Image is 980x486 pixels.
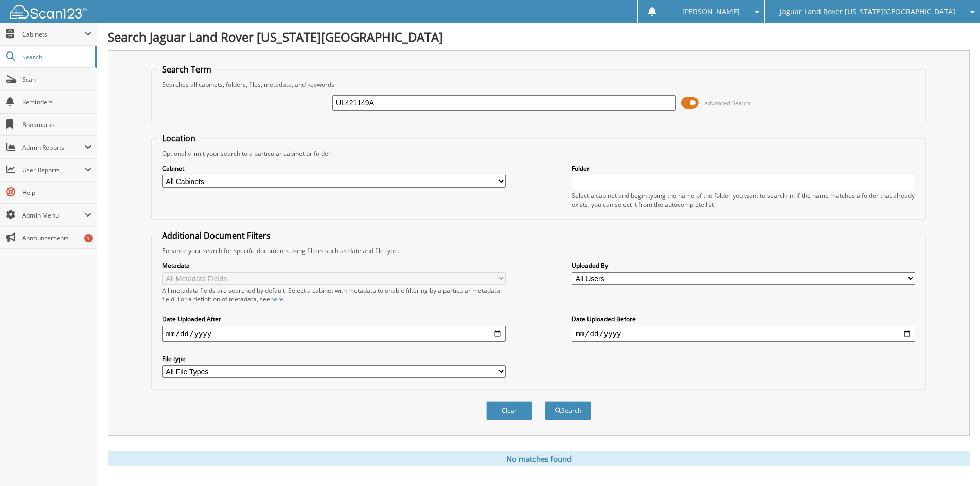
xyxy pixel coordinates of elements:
[572,326,915,342] input: end
[22,188,92,197] span: Help
[162,261,506,270] label: Metadata
[22,143,84,152] span: Admin Reports
[572,191,915,209] div: Select a cabinet and begin typing the name of the folder you want to search in. If the name match...
[22,211,84,220] span: Admin Menu
[162,315,506,323] label: Date Uploaded After
[22,120,92,129] span: Bookmarks
[108,451,970,466] div: No matches found
[157,80,920,89] div: Searches all cabinets, folders, files, metadata, and keywords
[162,286,506,303] div: All metadata fields are searched by default. Select a cabinet with metadata to enable filtering b...
[108,28,970,45] h1: Search Jaguar Land Rover [US_STATE][GEOGRAPHIC_DATA]
[157,149,920,158] div: Optionally limit your search to a particular cabinet or folder
[10,5,87,19] img: scan123-logo-white.svg
[572,261,915,270] label: Uploaded By
[572,315,915,323] label: Date Uploaded Before
[162,354,506,363] label: File type
[22,98,92,106] span: Reminders
[486,401,532,420] button: Clear
[22,52,90,61] span: Search
[270,295,283,303] a: here
[157,64,217,75] legend: Search Term
[929,437,980,486] iframe: Chat Widget
[22,166,84,174] span: User Reports
[780,9,955,15] span: Jaguar Land Rover [US_STATE][GEOGRAPHIC_DATA]
[22,30,84,39] span: Cabinets
[22,75,92,84] span: Scan
[84,234,93,242] div: 1
[682,9,740,15] span: [PERSON_NAME]
[572,164,915,173] label: Folder
[162,326,506,342] input: start
[545,401,591,420] button: Search
[157,246,920,255] div: Enhance your search for specific documents using filters such as date and file type.
[157,133,201,144] legend: Location
[22,233,92,242] span: Announcements
[704,99,750,107] span: Advanced Search
[157,230,276,241] legend: Additional Document Filters
[162,164,506,173] label: Cabinet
